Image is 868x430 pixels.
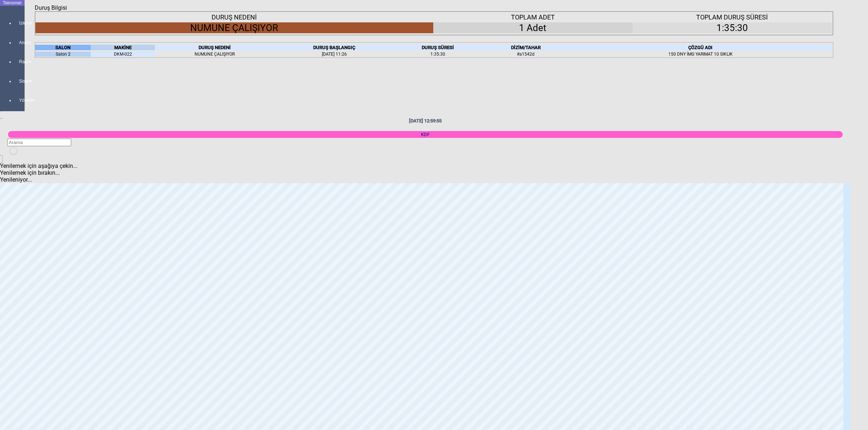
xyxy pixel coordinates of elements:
div: TOPLAM ADET [433,13,633,21]
div: SALON [35,45,91,50]
div: NUMUNE ÇALIŞIYOR [35,22,433,33]
div: DİZİM/TAHAR [482,45,570,50]
div: Duruş Bilgisi [35,4,70,11]
div: DURUŞ NEDENİ [35,13,433,21]
div: TOPLAM DURUŞ SÜRESİ [633,13,832,21]
div: 1:35:30 [394,52,482,57]
div: 150 DNY İMG YARIMAT 10 SIKLIK [570,52,831,57]
div: DKM-022 [91,52,154,57]
div: [DATE] 11:26 [275,52,394,57]
div: ÇÖZGÜ ADI [570,45,831,50]
div: DURUŞ BAŞLANGIÇ [275,45,394,50]
div: 1 Adet [433,22,633,33]
div: 1:35:30 [633,22,832,33]
div: #a1542d [482,52,570,57]
div: DURUŞ NEDENİ [155,45,275,50]
div: DURUŞ SÜRESİ [394,45,482,50]
div: NUMUNE ÇALIŞIYOR [155,52,275,57]
div: MAKİNE [91,45,154,50]
div: Salon 2 [35,52,91,57]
